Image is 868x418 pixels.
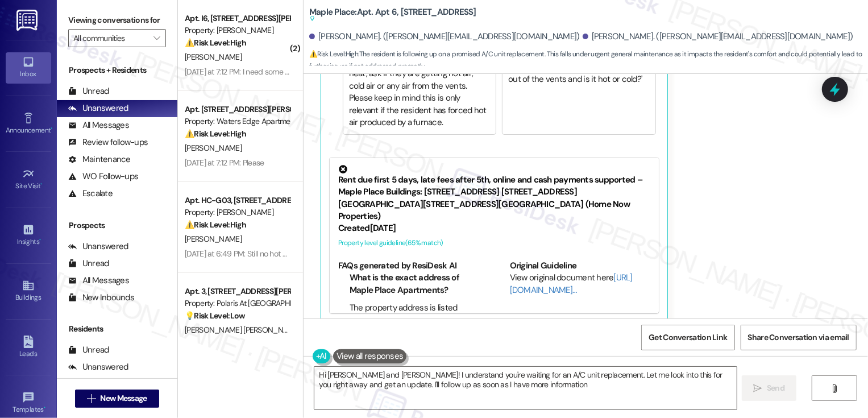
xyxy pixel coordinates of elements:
[185,220,246,230] strong: ⚠️ Risk Level: High
[68,85,109,97] div: Unread
[338,165,650,223] div: Rent due first 5 days, late fees after 5th, online and cash payments supported – Maple Place Buil...
[510,260,577,271] b: Original Guideline
[68,171,138,183] div: WO Follow-ups
[6,332,51,363] a: Leads
[44,404,45,412] span: •
[68,188,113,200] div: Escalate
[309,48,868,73] span: : The resident is following up on a promised A/C unit replacement. This falls under urgent genera...
[185,234,242,244] span: [PERSON_NAME]
[510,272,650,296] div: View original document here
[748,332,849,343] span: Share Conversation via email
[185,67,756,77] div: [DATE] at 7:12 PM: I need some Freon in my AC unit , nd my apartment need to be sprayed for bugs,...
[754,384,762,393] i: 
[767,382,784,394] span: Send
[309,6,476,25] b: Maple Place: Apt. Apt 6, [STREET_ADDRESS]
[51,125,52,133] span: •
[68,241,128,253] div: Unanswered
[185,194,290,206] div: Apt. HC-G03, [STREET_ADDRESS][PERSON_NAME]
[185,38,246,48] strong: ⚠️ Risk Level: High
[185,104,290,115] div: Apt. [STREET_ADDRESS][PERSON_NAME]
[185,52,242,62] span: [PERSON_NAME]
[350,302,479,351] li: The property address is listed [GEOGRAPHIC_DATA]. For the specific street address, please contact...
[68,11,166,29] label: Viewing conversations for
[68,292,134,304] div: New Inbounds
[185,297,290,309] div: Property: Polaris At [GEOGRAPHIC_DATA]
[309,49,358,59] strong: ⚠️ Risk Level: High
[185,158,264,168] div: [DATE] at 7:12 PM: Please
[68,136,148,148] div: Review follow-ups
[68,154,131,165] div: Maintenance
[185,13,290,24] div: Apt. I6, [STREET_ADDRESS][PERSON_NAME]
[57,323,177,335] div: Residents
[87,394,95,403] i: 
[41,180,43,188] span: •
[185,206,290,218] div: Property: [PERSON_NAME]
[68,361,128,373] div: Unanswered
[185,143,242,153] span: [PERSON_NAME]
[185,115,290,127] div: Property: Waters Edge Apartments
[68,102,128,114] div: Unanswered
[309,31,580,43] div: [PERSON_NAME]. ([PERSON_NAME][EMAIL_ADDRESS][DOMAIN_NAME])
[742,375,797,401] button: Send
[185,129,246,139] strong: ⚠️ Risk Level: High
[6,220,51,251] a: Insights •
[6,52,51,83] a: Inbox
[153,34,160,43] i: 
[68,275,129,287] div: All Messages
[185,311,245,321] strong: 💡 Risk Level: Low
[57,64,177,76] div: Prospects + Residents
[39,236,41,244] span: •
[741,325,857,350] button: Share Conversation via email
[314,367,737,409] textarea: Hi [PERSON_NAME] and [PERSON_NAME]! I understand you're waiting for an A/C unit replacement. Let ...
[350,272,479,296] li: What is the exact address of Maple Place Apartments?
[185,24,290,36] div: Property: [PERSON_NAME]
[6,164,51,195] a: Site Visit •
[338,260,456,271] b: FAQs generated by ResiDesk AI
[583,31,853,43] div: [PERSON_NAME]. ([PERSON_NAME][EMAIL_ADDRESS][DOMAIN_NAME])
[649,332,727,343] span: Get Conversation Link
[68,119,129,131] div: All Messages
[16,10,40,31] img: ResiDesk Logo
[338,237,650,249] div: Property level guideline ( 65 % match)
[57,220,177,231] div: Prospects
[68,258,109,270] div: Unread
[510,272,633,295] a: [URL][DOMAIN_NAME]…
[338,222,650,234] div: Created [DATE]
[185,249,303,259] div: [DATE] at 6:49 PM: Still no hot water!
[100,392,147,404] span: New Message
[73,29,148,47] input: All communities
[6,276,51,307] a: Buildings
[349,56,490,129] div: If the resident complains about their heat, ask if they are getting hot air, cold air or any air ...
[641,325,734,350] button: Get Conversation Link
[185,285,290,297] div: Apt. 3, [STREET_ADDRESS][PERSON_NAME]
[185,325,300,335] span: [PERSON_NAME] [PERSON_NAME]
[830,384,839,393] i: 
[68,344,109,356] div: Unread
[75,390,159,408] button: New Message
